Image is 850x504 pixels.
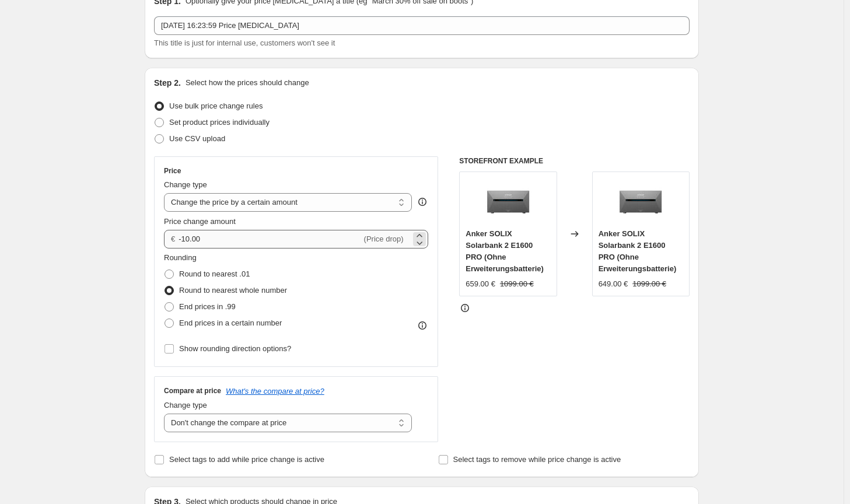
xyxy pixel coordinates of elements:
[186,77,309,89] p: Select how the prices should change
[179,269,250,278] span: Round to nearest .01
[466,229,544,273] span: Anker SOLIX Solarbank 2 E1600 PRO (Ohne Erweiterungsbatterie)
[179,318,282,327] span: End prices in a certain number
[179,230,361,249] input: -10.00
[169,101,263,110] span: Use bulk price change rules
[453,455,621,464] span: Select tags to remove while price change is active
[617,178,664,225] img: anker-speicher-solix-pro_80x.webp
[164,253,197,262] span: Rounding
[169,455,324,464] span: Select tags to add while price change is active
[485,178,531,225] img: anker-speicher-solix-pro_80x.webp
[179,302,236,311] span: End prices in .99
[164,386,221,395] h3: Compare at price
[500,278,534,290] strike: 1099.00 €
[169,134,225,143] span: Use CSV upload
[364,235,404,243] span: (Price drop)
[599,278,628,290] div: 649.00 €
[417,196,428,208] div: help
[599,229,677,273] span: Anker SOLIX Solarbank 2 E1600 PRO (Ohne Erweiterungsbatterie)
[154,16,690,35] input: 30% off holiday sale
[179,344,291,353] span: Show rounding direction options?
[164,166,181,176] h3: Price
[179,286,287,295] span: Round to nearest whole number
[632,278,666,290] strike: 1099.00 €
[154,38,335,47] span: This title is just for internal use, customers won't see it
[226,387,324,395] button: What's the compare at price?
[164,217,236,226] span: Price change amount
[459,156,690,166] h6: STOREFRONT EXAMPLE
[164,180,207,189] span: Change type
[164,401,207,409] span: Change type
[171,235,175,243] span: €
[154,77,181,89] h2: Step 2.
[169,118,270,127] span: Set product prices individually
[466,278,495,290] div: 659.00 €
